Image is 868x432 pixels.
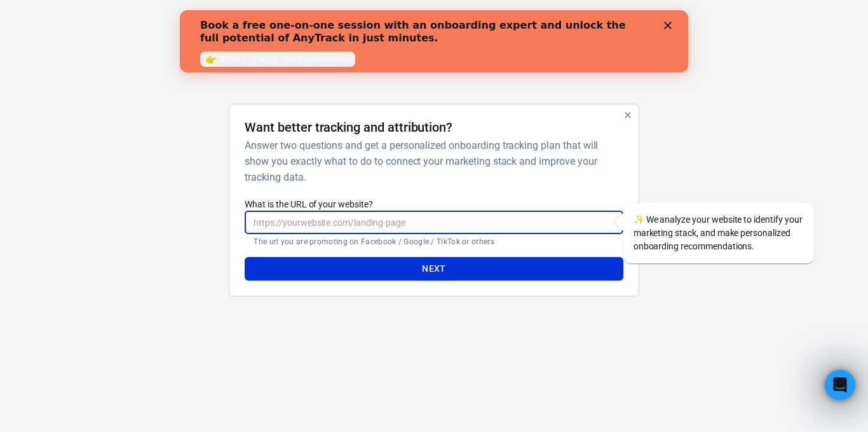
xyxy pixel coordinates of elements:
[245,211,623,234] input: https://yourwebsite.com/landing-page
[245,198,623,211] label: What is the URL of your website?
[180,10,688,73] iframe: Intercom live chat banner
[245,137,618,185] h6: Answer two questions and get a personalized onboarding tracking plan that will show you exactly w...
[245,120,452,135] h4: Want better tracking and attribution?
[623,203,814,263] div: We analyze your website to identify your marketing stack, and make personalized onboarding recomm...
[254,237,614,247] p: The url you are promoting on Facebook / Google / TikTok or others
[484,11,497,19] div: Close
[116,20,752,43] div: AnyTrack
[634,214,644,225] span: sparkles
[825,370,855,400] iframe: Intercom live chat
[245,257,623,281] button: Next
